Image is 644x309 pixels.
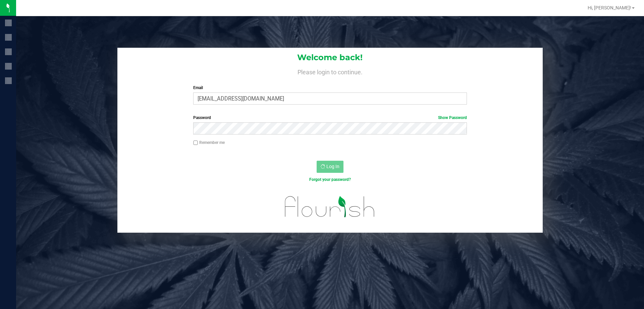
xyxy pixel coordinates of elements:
[193,115,211,120] span: Password
[277,190,383,224] img: flourish_logo.svg
[117,67,543,75] h4: Please login to continue.
[193,141,198,145] input: Remember me
[588,5,631,10] span: Hi, [PERSON_NAME]!
[193,140,225,146] label: Remember me
[309,177,351,182] a: Forgot your password?
[117,53,543,62] h1: Welcome back!
[438,115,467,120] a: Show Password
[317,161,343,173] button: Log In
[193,85,467,91] label: Email
[326,164,339,169] span: Log In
